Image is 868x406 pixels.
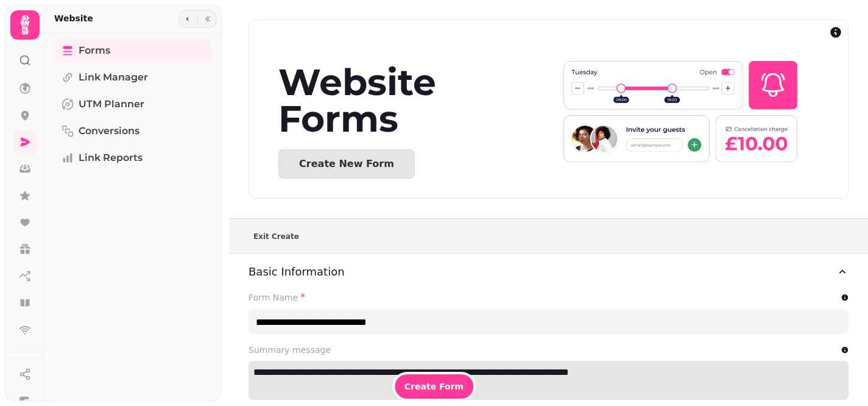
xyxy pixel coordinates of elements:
h3: Basic Information [249,263,345,280]
span: Link Reports [79,151,143,165]
button: Basic Information [249,254,849,290]
label: Form Name [249,291,298,304]
span: UTM Planner [79,97,144,112]
img: header [563,58,797,165]
a: Forms [54,38,212,63]
button: Exit Create [249,230,304,243]
span: Link Manager [79,70,148,85]
div: Create New Form [299,159,394,169]
button: Create Form [395,374,473,399]
div: Website Forms [278,64,563,137]
button: Create New Form [278,149,415,179]
span: Forms [79,43,110,58]
span: Create Form [404,382,464,391]
a: Conversions [54,119,212,143]
a: Link Reports [54,146,212,170]
span: Conversions [79,124,139,138]
a: UTM Planner [54,92,212,116]
nav: Tabs [44,34,222,401]
h2: Website [54,12,93,24]
span: Exit Create [253,233,299,240]
a: Link Manager [54,65,212,90]
label: Summary message [249,344,331,356]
